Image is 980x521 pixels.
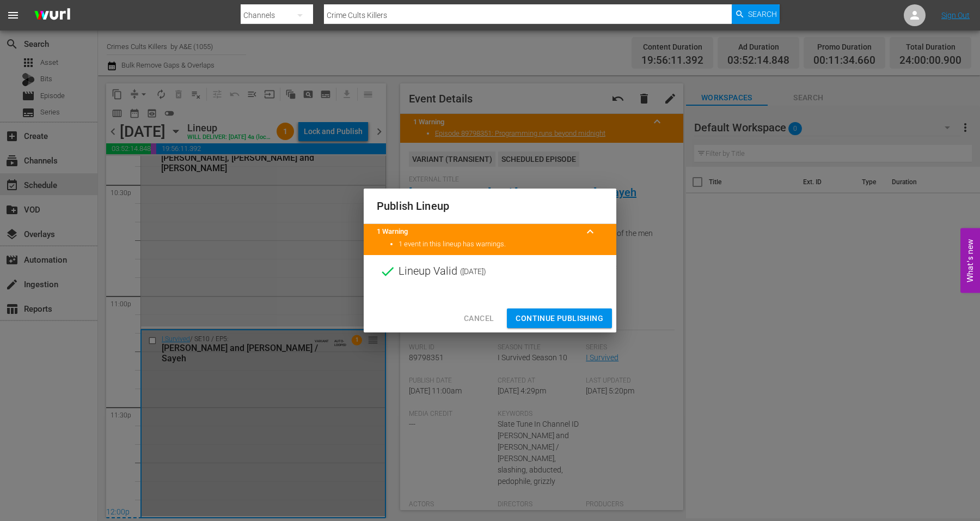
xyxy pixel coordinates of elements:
img: ans4CAIJ8jUAAAAAAAAAAAAAAAAAAAAAAAAgQb4GAAAAAAAAAAAAAAAAAAAAAAAAJMjXAAAAAAAAAAAAAAAAAAAAAAAAgAT5G... [26,3,78,28]
span: Search [748,4,777,24]
span: ( [DATE] ) [460,263,486,280]
title: 1 Warning [377,227,577,237]
button: Open Feedback Widget [960,228,980,293]
div: Lineup Valid [364,255,616,288]
h2: Publish Lineup [377,197,603,215]
li: 1 event in this lineup has warnings. [399,239,603,250]
button: Continue Publishing [507,308,612,329]
span: Cancel [464,312,494,325]
button: Cancel [455,308,503,329]
span: keyboard_arrow_up [584,225,597,238]
span: Continue Publishing [516,312,603,325]
a: Sign Out [941,11,970,20]
button: keyboard_arrow_up [577,219,603,245]
span: menu [7,9,20,22]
